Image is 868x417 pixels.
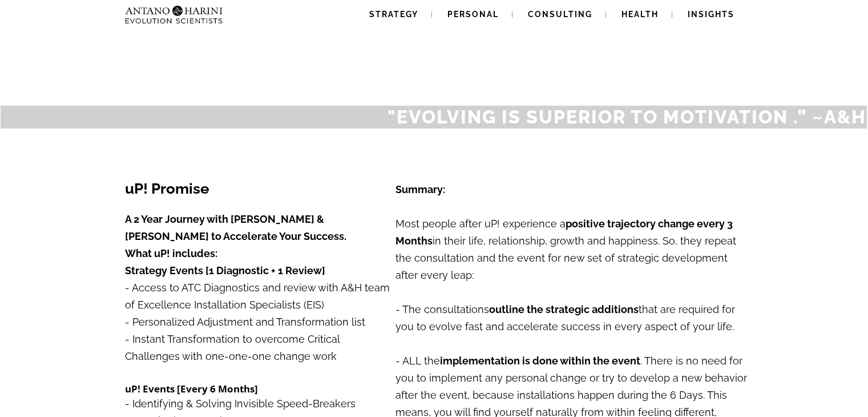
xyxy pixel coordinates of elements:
strong: A 2 Year Journey with [PERSON_NAME] & [PERSON_NAME] to Accelerate Your Success. [125,213,346,242]
span: Personal [447,10,499,19]
p: Most people after uP! experience a in their life, relationship, growth and happiness. So, they re... [395,198,752,301]
span: Consulting [528,10,592,19]
strong: outline the strategic additions [489,303,639,315]
strong: What uP! includes: [125,247,217,259]
p: - Personalized Adjustment and Transformation list [125,314,394,331]
p: - Access to ATC Diagnostics and review with A&H team of Excellence Installation Specialists (EIS) [125,262,394,314]
span: "Evolving is SUPERIOR TO MOTIVATION .” ~A&H [387,106,866,127]
p: - Instant Transformation to overcome Critical Challenges with one-one-one change work [125,331,394,382]
span: uP! Promise [125,180,209,197]
span: Strategy [369,10,418,19]
strong: implementation is done within the event [440,355,640,367]
p: - The consultations that are required for you to evolve fast and accelerate success in every aspe... [395,301,752,335]
span: Health [621,10,659,19]
span: Insights [688,10,734,19]
strong: uP! Events [Every 6 Months] [125,382,258,395]
strong: Summary: [395,183,445,195]
span: Strategy Events [1 Diagnostic + 1 Review] [125,264,325,276]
